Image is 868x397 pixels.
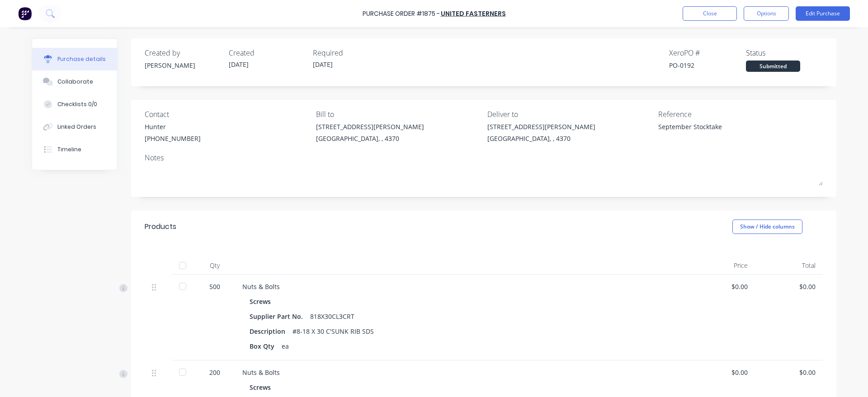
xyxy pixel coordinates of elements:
[229,47,306,58] div: Created
[32,70,117,93] button: Collaborate
[669,61,746,70] div: PO-0192
[57,145,81,154] div: Timeline
[18,7,32,20] img: Factory
[145,47,222,58] div: Created by
[316,122,424,131] div: [STREET_ADDRESS][PERSON_NAME]
[145,134,201,143] div: [PHONE_NUMBER]
[57,123,96,131] div: Linked Orders
[250,310,310,323] div: Supplier Part No.
[282,340,289,353] div: ea
[746,61,800,72] div: Submitted
[762,368,816,377] div: $0.00
[250,295,274,308] div: Screws
[32,48,117,70] button: Purchase details
[292,325,374,338] div: #8-18 X 30 C'SUNK RIB SDS
[145,61,222,70] div: [PERSON_NAME]
[242,282,680,291] div: Nuts & Bolts
[746,47,823,58] div: Status
[32,93,117,116] button: Checklists 0/0
[145,152,823,163] div: Notes
[32,116,117,138] button: Linked Orders
[194,257,235,275] div: Qty
[694,368,748,377] div: $0.00
[669,47,746,58] div: Xero PO #
[145,109,309,120] div: Contact
[32,138,117,161] button: Timeline
[363,9,440,19] div: Purchase Order #1875 -
[202,282,228,291] div: 500
[755,257,823,275] div: Total
[658,109,823,120] div: Reference
[441,9,506,18] a: United Fasterners
[658,122,771,142] textarea: September Stocktake
[57,100,97,108] div: Checklists 0/0
[762,282,816,291] div: $0.00
[487,122,595,131] div: [STREET_ADDRESS][PERSON_NAME]
[487,134,595,143] div: [GEOGRAPHIC_DATA], , 4370
[316,134,424,143] div: [GEOGRAPHIC_DATA], , 4370
[744,6,789,21] button: Options
[250,325,292,338] div: Description
[250,381,274,394] div: Screws
[57,78,93,86] div: Collaborate
[687,257,755,275] div: Price
[796,6,850,21] button: Edit Purchase
[250,340,282,353] div: Box Qty
[316,109,481,120] div: Bill to
[694,282,748,291] div: $0.00
[732,220,802,234] button: Show / Hide columns
[202,368,228,377] div: 200
[242,368,680,377] div: Nuts & Bolts
[310,310,354,323] div: 818X30CL3CRT
[683,6,737,21] button: Close
[145,221,176,232] div: Products
[313,47,390,58] div: Required
[57,55,106,63] div: Purchase details
[487,109,652,120] div: Deliver to
[145,122,201,131] div: Hunter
